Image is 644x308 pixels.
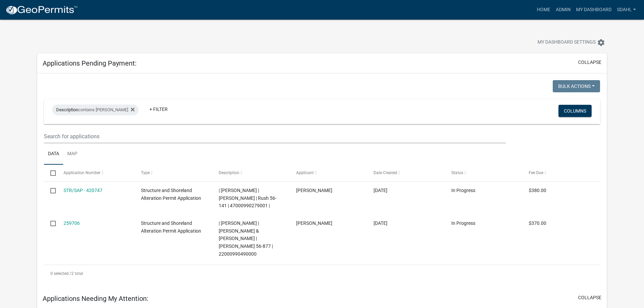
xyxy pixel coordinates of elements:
datatable-header-cell: Application Number [57,165,135,181]
span: In Progress [451,220,475,226]
span: | Sheila Dahl | DEBRA K PORKKONEN | Rush 56-141 | 47000990279001 | [219,188,277,209]
button: Bulk Actions [553,80,600,92]
span: Status [451,170,463,175]
span: My Dashboard Settings [538,39,596,47]
a: + Filter [144,103,173,115]
div: collapse [37,73,607,289]
datatable-header-cell: Applicant [290,165,367,181]
span: Type [141,170,150,175]
input: Search for applications [44,129,505,143]
h5: Applications Pending Payment: [43,59,137,67]
a: Data [44,143,63,165]
span: 0 selected / [50,271,71,276]
datatable-header-cell: Status [445,165,522,181]
span: allen sellner [296,220,332,226]
button: Columns [558,105,592,117]
span: Fee Due [529,170,543,175]
span: $370.00 [529,220,546,226]
span: In Progress [451,188,475,193]
a: My Dashboard [573,3,614,16]
button: My Dashboard Settingssettings [532,36,611,49]
span: Applicant [296,170,314,175]
h5: Applications Needing My Attention: [43,294,148,303]
span: 05/15/2024 [374,220,387,226]
span: | Sheila Dahl | NASH,KYLE & NICOLE | Jewett 56-877 | 22000990490000 [219,220,273,257]
span: Description [219,170,239,175]
span: Debra Porkkonen [296,188,332,193]
span: Structure and Shoreland Alteration Permit Application [141,188,201,201]
datatable-header-cell: Fee Due [522,165,600,181]
datatable-header-cell: Select [44,165,57,181]
div: 2 total [44,265,600,282]
span: Application Number [64,170,100,175]
datatable-header-cell: Description [212,165,289,181]
span: 05/14/2025 [374,188,387,193]
span: Description [56,107,78,112]
button: collapse [578,59,601,66]
span: Date Created [374,170,397,175]
a: STR/SAP - 420747 [64,188,102,193]
span: $380.00 [529,188,546,193]
a: sdahl [614,3,639,16]
a: Map [63,143,81,165]
datatable-header-cell: Date Created [367,165,445,181]
datatable-header-cell: Type [135,165,212,181]
span: Structure and Shoreland Alteration Permit Application [141,220,201,234]
a: 259706 [64,220,80,226]
i: settings [597,39,605,47]
a: Home [534,3,553,16]
div: contains [PERSON_NAME] [52,104,139,115]
button: collapse [578,294,601,301]
a: Admin [553,3,573,16]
